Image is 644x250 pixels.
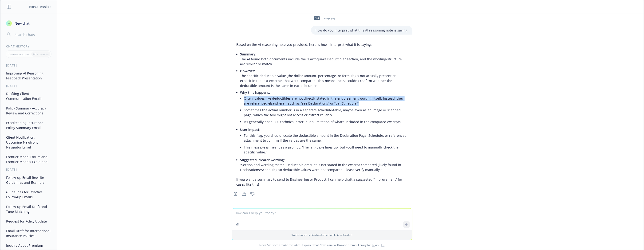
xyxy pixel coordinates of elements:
[33,52,49,56] p: All accounts
[240,90,270,95] span: Why this happens:
[240,68,408,88] p: The specific deductible value (the dollar amount, percentage, or formula) is not actually present...
[14,31,51,38] input: Search chats
[4,217,53,225] button: Request for Policy Update
[4,19,53,27] button: New chat
[240,127,261,132] span: User impact:
[240,157,408,172] p: “Section and wording match. Deductible amount is not stated in the excerpt compared (likely found...
[14,21,30,26] span: New chat
[4,242,53,249] button: Inquiry About Premium
[237,177,408,187] p: If you want a summary to send to Engineering or Product, I can help draft a suggested “improvemen...
[0,63,57,67] div: [DATE]
[244,132,408,144] li: For this flag, you should locate the deductible amount in the Declaration Page, Schedule, or refe...
[240,52,408,66] p: The AI found both documents include the "Earthquake Deductible" section, and the wording/structur...
[2,240,642,250] span: Nova Assist can make mistakes. Explore what Nova can do: Browse prompt library for and
[4,119,53,132] button: Proofreading Insurance Policy Summary Email
[249,191,256,197] button: Thumbs down
[4,203,53,215] button: Follow-up Email Draft and Tone Matching
[324,17,335,20] span: image.png
[4,133,53,151] button: Client Notification: Upcoming Newfront Navigator Email
[244,144,408,156] li: This message is meant as a prompt: “The language lines up, but you’ll need to manually check the ...
[244,118,408,125] li: It’s generally not a PDF technical error, but a limitation of what’s included in the compared exc...
[8,52,30,56] p: Current account
[4,188,53,201] button: Guidelines for Effective Follow-up Emails
[235,233,409,237] p: Web search is disabled when a file is uploaded
[4,153,53,166] button: Frontier Model Forum and Frontier Models Explained
[372,243,375,247] a: BI
[29,4,51,9] h1: Nova Assist
[0,168,57,172] div: [DATE]
[0,44,57,48] div: Chat History
[316,28,408,33] p: how do you interpret what this AI reasoning note is saying
[381,243,385,247] a: TR
[244,95,408,107] li: Often, values like deductibles are not directly stated in the endorsement wording itself. Instead...
[4,174,53,186] button: Follow-up Email Rewrite Guidelines and Example
[240,52,257,56] span: Summary:
[4,69,53,82] button: Improving AI Reasoning Feedback Presentation
[0,84,57,88] div: [DATE]
[237,42,408,47] p: Based on the AI reasoning note you provided, here is how I interpret what it is saying:
[240,69,255,73] span: However:
[233,192,238,196] svg: Copy to clipboard
[4,227,53,240] button: Email Draft for International Insurance Policies
[314,16,320,20] span: png
[244,107,408,118] li: Sometimes the actual number is in a separate schedule/table, maybe even as an image or scanned pa...
[4,90,53,102] button: Drafting Client Communication Emails
[311,12,336,24] div: pngimage.png
[4,104,53,117] button: Policy Summary Accuracy Review and Corrections
[240,158,285,162] span: Suggested, clearer wording:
